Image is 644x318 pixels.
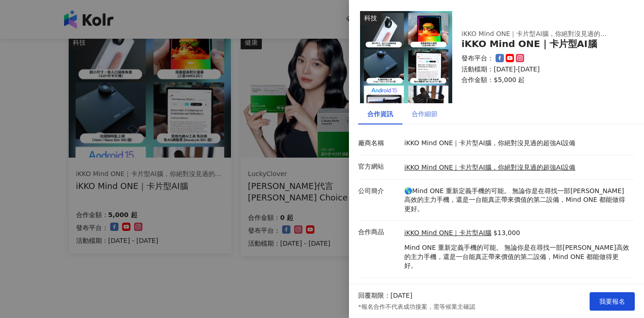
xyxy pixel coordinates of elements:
p: Mind ONE 重新定義手機的可能。 無論你是在尋找一部[PERSON_NAME]高效的主力手機，還是一台能真正帶來價值的第二設備，Mind ONE 都能做得更好。 [404,243,630,271]
span: 我要報名 [599,298,625,305]
p: 合作商品 [358,228,400,237]
button: 我要報名 [590,292,635,311]
p: 廠商名稱 [358,139,400,148]
div: 合作資訊 [367,109,393,119]
p: $13,000 [493,229,520,238]
img: iKKO Mind ONE｜卡片型AI腦 [360,11,452,103]
p: 發布平台： [461,54,494,63]
p: 公司簡介 [358,187,400,196]
a: iKKO Mind ONE｜卡片型AI腦，你絕對沒見過的超強AI設備 [404,164,575,171]
div: 科技 [360,11,381,25]
div: iKKO Mind ONE｜卡片型AI腦，你絕對沒見過的超強AI設備 [461,29,609,39]
div: 合作細節 [412,109,437,119]
div: iKKO Mind ONE｜卡片型AI腦 [461,39,624,49]
p: 活動檔期：[DATE]-[DATE] [461,65,624,74]
p: 回覆期限：[DATE] [358,291,412,300]
p: 官方網站 [358,162,400,171]
p: 🌎Mind ONE 重新定義手機的可能。 無論你是在尋找一部[PERSON_NAME]高效的主力手機，還是一台能真正帶來價值的第二設備，Mind ONE 都能做得更好。 [404,187,630,214]
p: *報名合作不代表成功接案，需等候業主確認 [358,303,475,311]
a: iKKO Mind ONE｜卡片型AI腦 [404,229,491,238]
p: iKKO Mind ONE｜卡片型AI腦，你絕對沒見過的超強AI設備 [404,139,630,148]
p: 合作金額： $5,000 起 [461,76,624,85]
